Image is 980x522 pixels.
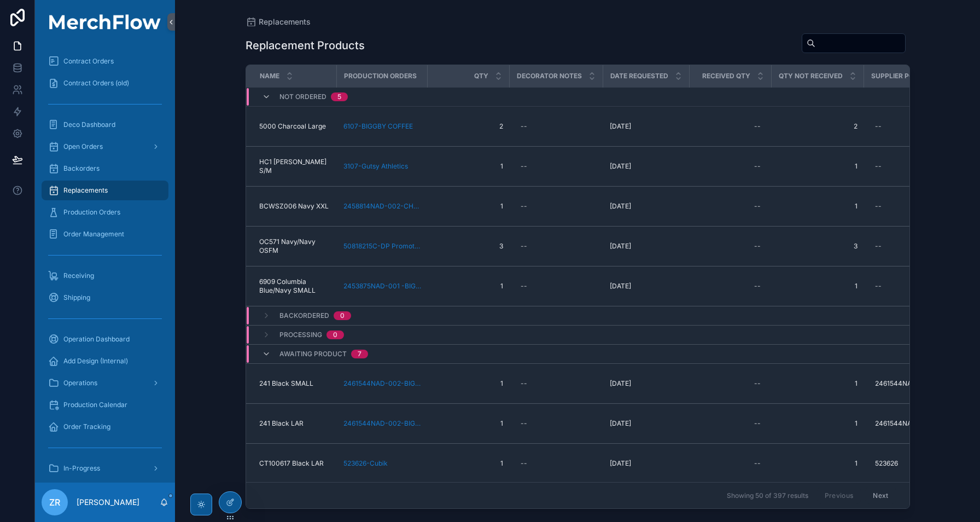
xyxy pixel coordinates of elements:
[63,79,129,88] span: Contract Orders (old)
[343,122,413,131] span: 6107-BIGGBY COFFEE
[610,379,683,388] a: [DATE]
[610,202,631,211] span: [DATE]
[344,72,417,80] span: Production Orders
[516,158,597,175] a: --
[521,122,527,131] div: --
[610,379,631,388] span: [DATE]
[778,202,857,211] a: 1
[871,72,922,80] span: Supplier PO ID
[875,379,932,388] span: 2461544NAD-002
[337,92,341,101] div: 5
[516,118,597,135] a: --
[42,266,168,286] a: Receiving
[871,455,940,472] a: 523626
[754,459,761,468] div: --
[42,202,168,222] a: Production Orders
[343,162,408,171] span: 3107-Gutsy Athletics
[343,162,421,171] a: 3107-Gutsy Athletics
[434,162,503,171] a: 1
[521,379,527,388] div: --
[333,330,337,339] div: 0
[343,242,421,251] a: 50818215C-DP Promotions
[63,464,100,473] span: In-Progress
[778,122,857,131] a: 2
[871,118,940,135] a: --
[63,379,97,387] span: Operations
[434,459,503,468] a: 1
[259,379,330,388] a: 241 Black SMALL
[875,419,932,428] span: 2461544NAD-002
[343,202,421,211] span: 2458814NAD-002-CHARTWELLS
[434,419,503,428] a: 1
[875,282,882,291] div: --
[754,419,761,428] div: --
[778,379,857,388] span: 1
[434,242,503,251] span: 3
[434,379,503,388] a: 1
[434,282,503,291] a: 1
[259,16,311,27] span: Replacements
[610,459,631,468] span: [DATE]
[279,330,322,339] span: Processing
[875,459,898,468] span: 523626
[778,459,857,468] span: 1
[63,271,94,280] span: Receiving
[779,72,843,80] span: QTY Not Received
[49,496,60,509] span: ZR
[343,282,421,291] a: 2453875NAD-001 -BIGGBY COFFEE
[42,14,168,30] img: App logo
[778,162,857,171] a: 1
[63,142,103,151] span: Open Orders
[696,158,765,175] a: --
[343,419,421,428] a: 2461544NAD-002-BIGGBY COFFEE
[696,237,765,255] a: --
[63,120,115,129] span: Deco Dashboard
[42,395,168,415] a: Production Calendar
[42,459,168,478] a: In-Progress
[42,159,168,178] a: Backorders
[259,158,330,175] a: HC1 [PERSON_NAME] S/M
[875,122,882,131] div: --
[259,237,330,255] span: OC571 Navy/Navy OSFM
[610,242,631,251] span: [DATE]
[259,419,330,428] a: 241 Black LAR
[521,242,527,251] div: --
[63,230,124,239] span: Order Management
[63,293,90,302] span: Shipping
[696,198,765,215] a: --
[871,237,940,255] a: --
[521,162,527,171] div: --
[259,459,330,468] a: CT100617 Black LAR
[754,379,761,388] div: --
[259,459,324,468] span: CT100617 Black LAR
[63,335,130,344] span: Operation Dashboard
[754,282,761,291] div: --
[63,208,120,217] span: Production Orders
[754,122,761,131] div: --
[35,44,175,483] div: scrollable content
[63,422,110,431] span: Order Tracking
[610,72,668,80] span: Date Requested
[610,122,631,131] span: [DATE]
[343,379,421,388] span: 2461544NAD-002-BIGGBY COFFEE
[610,242,683,251] a: [DATE]
[42,51,168,71] a: Contract Orders
[259,122,330,131] a: 5000 Charcoal Large
[42,115,168,135] a: Deco Dashboard
[63,357,128,366] span: Add Design (Internal)
[42,373,168,393] a: Operations
[246,16,311,27] a: Replacements
[63,186,108,195] span: Replacements
[610,282,683,291] a: [DATE]
[343,459,388,468] a: 523626-Cubik
[434,202,503,211] a: 1
[610,202,683,211] a: [DATE]
[778,242,857,251] span: 3
[516,277,597,295] a: --
[778,419,857,428] a: 1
